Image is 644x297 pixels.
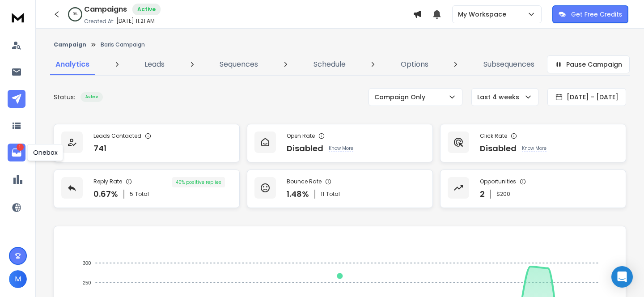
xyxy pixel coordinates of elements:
[374,93,429,102] p: Campaign Only
[139,54,170,75] a: Leads
[73,12,77,17] p: 0 %
[483,59,534,70] p: Subsequences
[220,59,258,70] p: Sequences
[547,55,630,73] button: Pause Campaign
[214,54,263,75] a: Sequences
[326,191,340,198] span: Total
[496,191,510,198] p: $ 200
[101,41,145,48] p: Baris Campaign
[83,280,91,285] tspan: 250
[54,170,240,208] a: Reply Rate0.67%5Total40% positive replies
[144,59,165,70] p: Leads
[93,142,106,155] p: 741
[8,144,25,161] a: 1
[54,124,240,162] a: Leads Contacted741
[84,4,127,15] h1: Campaigns
[401,59,428,70] p: Options
[480,178,516,185] p: Opportunities
[55,59,89,70] p: Analytics
[27,144,64,161] div: Onebox
[480,132,507,140] p: Click Rate
[547,88,626,106] button: [DATE] - [DATE]
[440,170,626,208] a: Opportunities2$200
[480,188,485,200] p: 2
[247,170,433,208] a: Bounce Rate1.48%11Total
[50,54,95,75] a: Analytics
[321,191,324,198] span: 11
[478,54,540,75] a: Subsequences
[93,178,122,185] p: Reply Rate
[308,54,351,75] a: Schedule
[611,266,633,288] div: Open Intercom Messenger
[440,124,626,162] a: Click RateDisabledKnow More
[314,59,346,70] p: Schedule
[93,188,118,200] p: 0.67 %
[172,177,225,187] div: 40 % positive replies
[395,54,434,75] a: Options
[287,132,315,140] p: Open Rate
[83,260,91,266] tspan: 300
[522,145,547,152] p: Know More
[130,191,133,198] span: 5
[287,188,309,200] p: 1.48 %
[480,142,517,155] p: Disabled
[552,5,628,23] button: Get Free Credits
[329,145,353,152] p: Know More
[93,132,141,140] p: Leads Contacted
[9,9,27,25] img: logo
[458,10,510,19] p: My Workspace
[571,10,622,19] p: Get Free Credits
[84,18,114,25] p: Created At:
[477,93,523,102] p: Last 4 weeks
[80,92,103,102] div: Active
[116,17,155,25] p: [DATE] 11:21 AM
[132,4,161,15] div: Active
[247,124,433,162] a: Open RateDisabledKnow More
[54,93,75,102] p: Status:
[135,191,149,198] span: Total
[287,178,322,185] p: Bounce Rate
[9,270,27,288] button: M
[17,144,24,151] p: 1
[54,41,86,48] button: Campaign
[287,142,323,155] p: Disabled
